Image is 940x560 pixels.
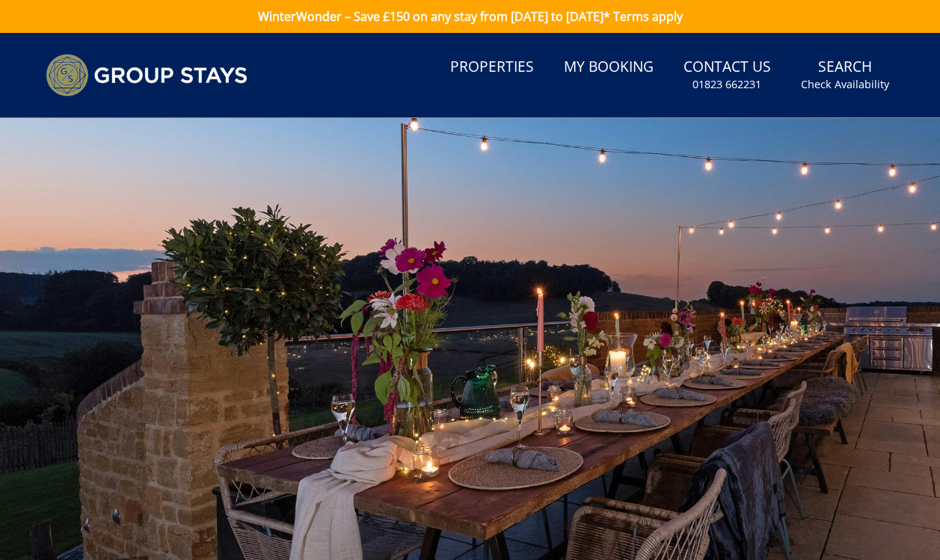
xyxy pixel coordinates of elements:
[795,51,895,99] a: SearchCheck Availability
[801,77,889,92] small: Check Availability
[46,54,248,96] img: Group Stays
[444,51,540,84] a: Properties
[692,77,761,92] small: 01823 662231
[558,51,660,84] a: My Booking
[678,51,777,99] a: Contact Us01823 662231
